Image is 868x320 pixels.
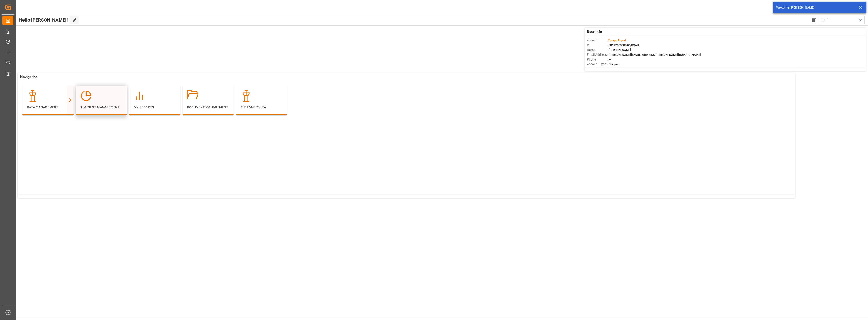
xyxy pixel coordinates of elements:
span: : [PERSON_NAME][EMAIL_ADDRESS][PERSON_NAME][DOMAIN_NAME] [607,53,701,56]
span: Account [587,38,607,43]
span: : [PERSON_NAME] [607,48,631,52]
p: Data Management [27,105,69,110]
span: : Shipper [607,63,619,66]
span: Account Type [587,62,607,67]
span: Id [587,43,607,48]
span: Navigation [20,74,38,80]
button: open menu [819,16,865,24]
span: User Info [587,29,602,34]
p: Timeslot Management [80,105,122,110]
div: Welcome, [PERSON_NAME] [776,5,854,10]
p: My Reports [134,105,176,110]
span: Phone [587,57,607,62]
span: : — [607,58,611,61]
span: FOS [823,18,828,22]
span: Email Address [587,52,607,57]
span: : 0019Y000004dKyPQAU [607,44,639,47]
p: Document Management [187,105,229,110]
span: Hello [PERSON_NAME]! [19,16,68,24]
span: Name [587,48,607,52]
span: : [607,39,626,42]
span: Compo Expert [608,39,626,42]
p: Customer View [241,105,283,110]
